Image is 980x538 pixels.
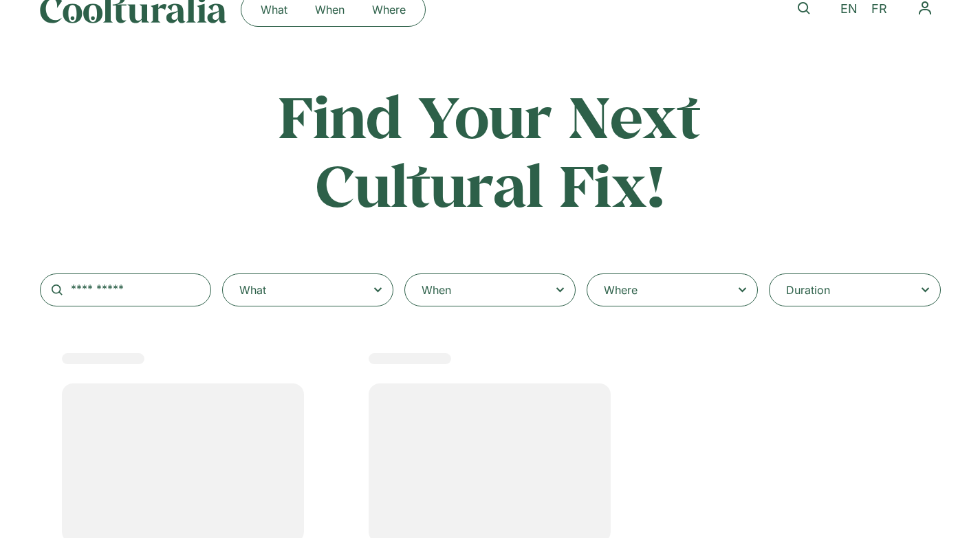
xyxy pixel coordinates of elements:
[786,282,830,298] div: Duration
[871,2,887,16] span: FR
[239,282,266,298] div: What
[840,2,858,16] span: EN
[422,282,451,298] div: When
[604,282,638,298] div: Where
[220,82,761,218] h2: Find Your Next Cultural Fix!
